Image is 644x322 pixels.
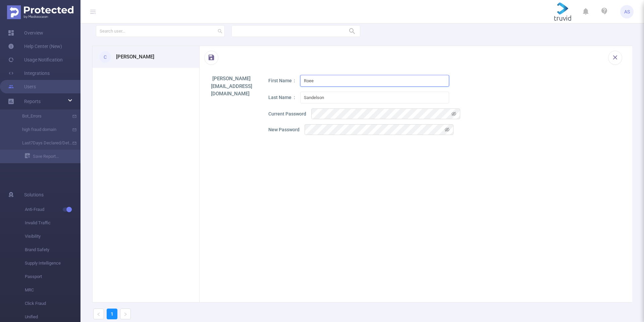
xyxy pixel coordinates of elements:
[24,188,44,201] span: Solutions
[107,309,117,319] li: 1
[300,92,449,103] input: Last Name
[96,25,225,37] input: Search user...
[268,110,306,118] p: Current Password
[445,127,449,132] i: icon: eye-invisible
[8,80,36,93] a: Users
[120,309,131,319] li: Next Page
[123,312,127,316] i: icon: right
[24,95,41,108] a: Reports
[25,230,80,243] span: Visibility
[25,257,80,270] span: Supply Intelligence
[212,75,251,83] h1: [PERSON_NAME]
[268,77,295,84] p: First Name
[624,5,630,18] span: AS
[97,312,101,316] i: icon: left
[218,29,222,34] i: icon: search
[13,109,72,123] a: Bot_Errors
[104,50,107,64] span: C
[8,53,63,66] a: Usage Notification
[116,53,154,61] h3: [PERSON_NAME]
[451,111,456,116] i: icon: eye-invisible
[211,83,252,98] h1: [EMAIL_ADDRESS][DOMAIN_NAME]
[8,26,43,40] a: Overview
[7,5,73,19] img: Protected Media
[300,75,449,87] input: First Name
[25,216,80,230] span: Invalid Traffic
[268,94,295,101] p: Last Name
[25,297,80,310] span: Click Fraud
[107,309,117,319] a: 1
[25,243,80,257] span: Brand Safety
[8,66,50,80] a: Integrations
[13,136,72,150] a: Last7Days Declared/Detected - Domain/GEO/Device
[25,203,80,216] span: Anti-Fraud
[13,123,72,136] a: high fraud domain
[93,309,104,319] li: Previous Page
[268,126,300,133] p: New Password
[25,270,80,283] span: Passport
[25,283,80,297] span: MRC
[24,99,41,104] span: Reports
[8,40,62,53] a: Help Center (New)
[25,150,80,163] a: Save Report...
